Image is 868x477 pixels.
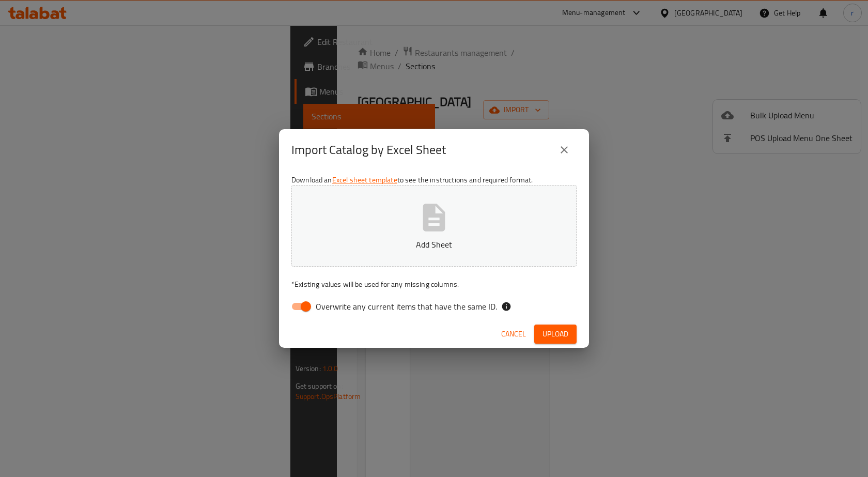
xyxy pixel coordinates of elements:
[307,238,561,251] p: Add Sheet
[291,279,577,289] p: Existing values will be used for any missing columns.
[552,137,577,162] button: close
[316,300,497,313] span: Overwrite any current items that have the same ID.
[291,142,446,158] h2: Import Catalog by Excel Sheet
[332,173,397,187] a: Excel sheet template
[534,325,577,344] button: Upload
[497,325,530,344] button: Cancel
[542,328,568,341] span: Upload
[279,171,589,320] div: Download an to see the instructions and required format.
[501,328,526,341] span: Cancel
[291,185,577,267] button: Add Sheet
[501,301,512,312] svg: If the overwrite option isn't selected, then the items that match an existing ID will be ignored ...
